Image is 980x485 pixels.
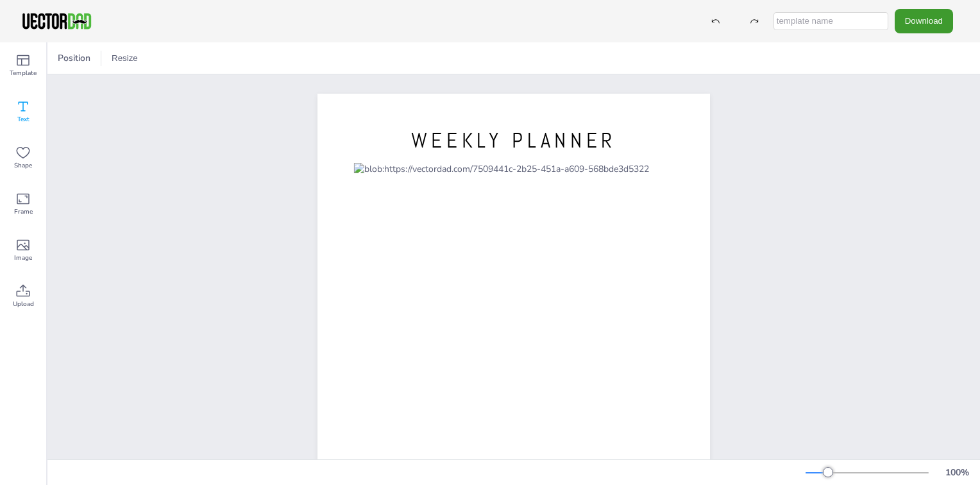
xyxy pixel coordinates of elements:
span: Shape [14,160,32,171]
button: Resize [106,48,143,69]
span: Template [10,68,37,78]
div: 100 % [942,466,972,479]
input: template name [773,12,888,30]
span: Image [14,253,32,263]
span: Frame [14,207,33,217]
img: VectorDad-1.png [21,12,93,31]
span: Text [17,114,30,124]
span: WEEKLY PLANNER [411,127,616,154]
button: Download [895,9,953,33]
span: Position [55,52,93,64]
span: Upload [13,299,34,309]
